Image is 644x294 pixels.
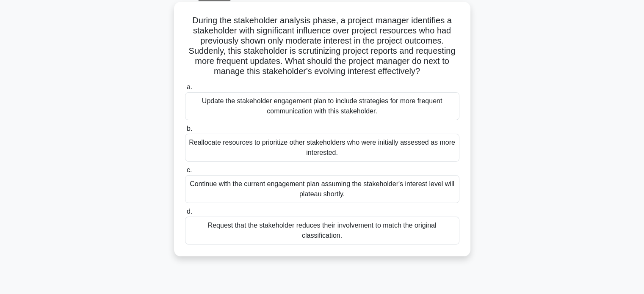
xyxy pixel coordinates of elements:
div: Request that the stakeholder reduces their involvement to match the original classification. [185,217,459,245]
span: b. [187,125,192,132]
div: Continue with the current engagement plan assuming the stakeholder's interest level will plateau ... [185,175,459,203]
span: c. [187,166,192,173]
div: Reallocate resources to prioritize other stakeholders who were initially assessed as more interes... [185,134,459,162]
h5: During the stakeholder analysis phase, a project manager identifies a stakeholder with significan... [184,15,460,77]
span: d. [187,208,192,215]
span: a. [187,83,192,91]
div: Update the stakeholder engagement plan to include strategies for more frequent communication with... [185,92,459,120]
